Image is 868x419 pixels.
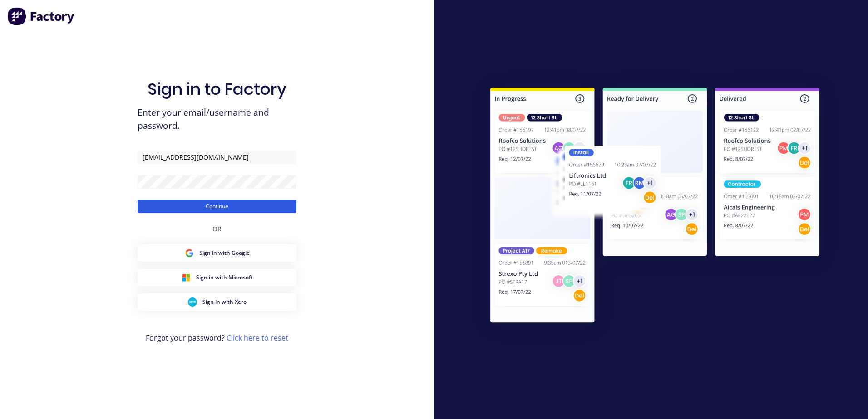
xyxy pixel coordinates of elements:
div: OR [212,213,222,244]
button: Microsoft Sign inSign in with Microsoft [138,269,296,286]
img: Microsoft Sign in [182,273,191,282]
span: Forgot your password? [146,332,288,343]
a: Click here to reset [227,333,288,343]
span: Sign in with Xero [202,298,247,306]
h1: Sign in to Factory [148,79,286,99]
span: Sign in with Microsoft [196,273,253,282]
img: Factory [7,7,75,25]
img: Sign in [470,69,839,344]
span: Enter your email/username and password. [138,106,296,132]
img: Xero Sign in [188,297,197,307]
span: Sign in with Google [199,249,250,257]
button: Continue [138,200,296,213]
img: Google Sign in [185,248,194,258]
button: Xero Sign inSign in with Xero [138,293,296,311]
button: Google Sign inSign in with Google [138,244,296,262]
input: Email/Username [138,151,296,164]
